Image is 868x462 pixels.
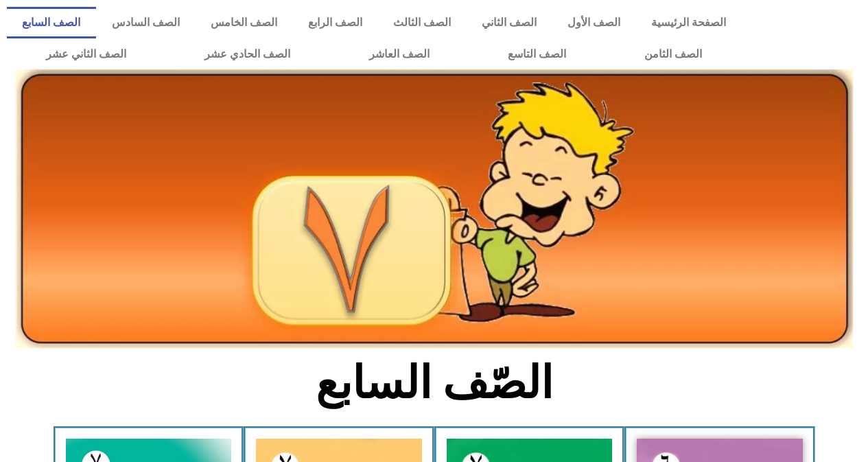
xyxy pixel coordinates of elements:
a: الصف الثامن [605,38,741,70]
a: الصف الثاني عشر [7,38,165,70]
a: الصفحة الرئيسية [635,7,741,38]
a: الصف الثاني [466,7,552,38]
a: الصف الحادي عشر [165,38,329,70]
a: الصف العاشر [330,38,469,70]
a: الصف السادس [96,7,195,38]
h2: الصّف السابع [207,356,661,410]
a: الصف الأول [552,7,635,38]
a: الصف السابع [7,7,96,38]
a: الصف الرابع [292,7,377,38]
a: الصف الخامس [195,7,292,38]
a: الصف الثالث [377,7,466,38]
a: الصف التاسع [469,38,605,70]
